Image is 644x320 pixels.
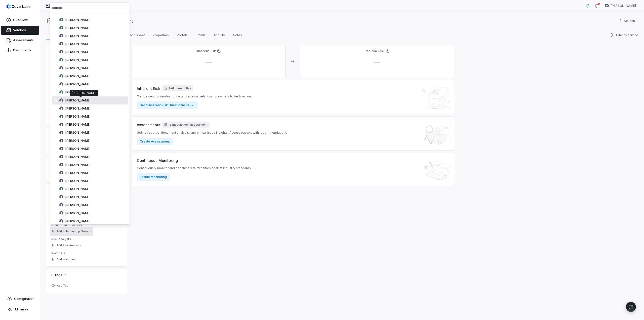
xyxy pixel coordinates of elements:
img: Amar Das avatar [59,58,63,62]
dt: Watchers [51,251,122,255]
img: Ambar Modh avatar [59,66,63,70]
a: Dashboards [1,46,39,55]
span: Activity [212,32,227,38]
span: [PERSON_NAME] [65,106,91,111]
h4: Residual Risk [365,49,385,53]
span: Continuously monitor and benchmark third parties against industry standards [137,166,251,170]
button: Jesse Nord avatar[PERSON_NAME] [602,2,639,10]
a: Assessments [1,36,39,45]
span: Fact Sheet [126,32,147,38]
h4: Inherent Risk [196,49,216,53]
button: Create Assessment [137,138,173,145]
span: Schedule next assessment [169,123,208,127]
span: Dashboards [13,48,31,52]
span: [PERSON_NAME] [65,195,91,199]
span: [PERSON_NAME] [65,187,91,191]
a: Configuration [2,294,38,303]
a: Overview [1,16,39,25]
span: Overview [49,32,67,38]
span: Minimize [15,307,28,311]
span: Properties [151,32,171,38]
span: [PERSON_NAME] [65,163,91,167]
span: Emails [194,32,208,38]
span: 0 Tags [51,273,62,277]
span: [PERSON_NAME] [65,115,91,119]
img: Andrew Jerrel Nunez avatar [59,90,63,94]
button: Add Tag [50,281,70,290]
span: [PERSON_NAME] [611,4,636,8]
span: [PERSON_NAME] [65,82,91,86]
span: [PERSON_NAME] [65,131,91,135]
span: Assessments [13,38,34,42]
span: [PERSON_NAME] [65,171,91,175]
span: [PERSON_NAME] [65,219,91,223]
img: Casey McFarland avatar [59,155,63,159]
span: [PERSON_NAME] [65,74,91,78]
img: Arun Muthu avatar [59,123,63,127]
img: Alexey Goncharov avatar [59,42,63,46]
span: Add Risk Analysts [56,243,82,247]
span: Configuration [14,297,34,301]
span: Assessments [137,122,160,127]
a: Vendors [1,26,39,35]
span: Vendors [13,28,26,32]
span: [PERSON_NAME] [65,90,91,94]
img: Angela Watkins avatar [59,106,63,111]
span: Add Relationship Owners [56,229,92,233]
span: Add Watchers [56,258,76,261]
span: Continuous Monitoring [137,158,178,163]
dt: Risk Analysts [51,237,122,241]
img: Darl Moreland avatar [59,179,63,183]
img: Azzleeta Wright avatar [59,131,63,135]
img: Alex Bickell avatar [59,18,63,22]
img: Andy Ament avatar [59,98,63,102]
span: [PERSON_NAME] [65,34,91,38]
img: Donald Hoang avatar [59,219,63,223]
span: [PERSON_NAME] [65,98,91,102]
span: [PERSON_NAME] [65,26,91,30]
img: Dhiren Belur avatar [59,211,63,215]
span: [PERSON_NAME] [65,50,91,54]
span: [PERSON_NAME] [65,66,91,70]
button: Enable Monitoring [137,173,170,181]
span: [PERSON_NAME] [65,179,91,183]
span: Add Tag [57,284,68,288]
img: Alexey Goncharov avatar [59,34,63,38]
button: SetInherent Risk [162,85,193,91]
span: [PERSON_NAME] [65,203,91,207]
img: Amit Mehta avatar [59,74,63,78]
button: Schedule next assessment [162,122,210,128]
dt: Relationship Owners [51,223,122,227]
img: Danny Tran avatar [59,171,63,175]
span: [PERSON_NAME] [65,123,91,127]
span: [PERSON_NAME] [65,42,91,46]
img: Debopriya Choudhury avatar [59,195,63,199]
span: [PERSON_NAME] [65,155,91,159]
img: Jesse Nord avatar [605,4,609,8]
img: Cheryl Wagner avatar [59,163,63,167]
img: logo-D7KZi-bG.svg [7,4,30,9]
button: More actions [617,17,638,25]
img: Brad Chivukula avatar [59,139,63,143]
span: [PERSON_NAME] [65,58,91,62]
button: Filter by service [609,30,639,40]
span: Inherent Risk [137,86,160,91]
span: Can be sent to vendor contacts or internal relationship owners to be filled out [137,94,252,98]
span: [PERSON_NAME] [65,18,91,22]
button: 0 Tags [50,270,70,279]
span: Get risk scores, document analysis, and critical issue insights. Access reports with recommendations [137,131,287,135]
img: AP Mathur avatar [59,115,63,119]
img: Devendra Sawant avatar [59,203,63,207]
span: Portals [175,32,190,38]
span: [PERSON_NAME] [65,147,91,151]
span: — [370,58,384,65]
button: Send Inherent Risk Questionnaire [137,101,198,109]
img: Alfonso Serrano avatar [59,50,63,54]
img: Brad Corbin avatar [59,147,63,151]
div: [PERSON_NAME] [72,91,96,95]
span: [PERSON_NAME] [65,139,91,143]
span: [PERSON_NAME] [65,211,91,215]
span: Overview [13,18,28,22]
span: Notes [231,32,244,38]
img: Dave McCandless avatar [59,187,63,191]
